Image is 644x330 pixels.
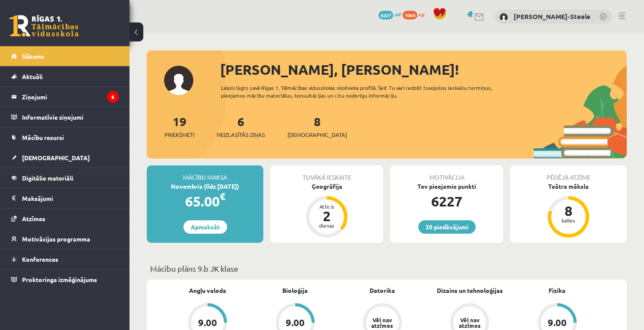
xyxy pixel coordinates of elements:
[11,148,119,168] a: [DEMOGRAPHIC_DATA]
[220,59,627,80] div: [PERSON_NAME], [PERSON_NAME]!
[11,229,119,249] a: Motivācijas programma
[370,317,395,328] div: Vēl nav atzīmes
[314,204,340,209] div: Atlicis
[11,87,119,107] a: Ziņojumi6
[458,317,482,328] div: Vēl nav atzīmes
[437,286,503,295] a: Dizains un tehnoloģijas
[419,11,424,18] span: xp
[549,286,565,295] a: Fizika
[22,215,45,222] span: Atzīmes
[217,114,265,139] a: 6Neizlasītās ziņas
[11,270,119,289] a: Proktoringa izmēģinājums
[22,276,97,283] span: Proktoringa izmēģinājums
[22,255,58,263] span: Konferences
[22,133,64,141] span: Mācību resursi
[107,91,119,103] i: 6
[164,130,194,139] span: Priekšmeti
[556,204,581,218] div: 8
[9,15,79,37] a: Rīgas 1. Tālmācības vidusskola
[11,127,119,147] a: Mācību resursi
[556,218,581,223] div: balles
[270,182,383,239] a: Ģeogrāfija Atlicis 2 dienas
[314,209,340,223] div: 2
[22,235,90,243] span: Motivācijas programma
[514,12,590,21] a: [PERSON_NAME]-Steele
[390,182,503,191] div: Tev pieejamie punkti
[390,191,503,212] div: 6227
[22,87,119,107] legend: Ziņojumi
[147,182,263,191] div: Novembris (līdz [DATE])
[286,318,305,327] div: 9.00
[287,130,347,139] span: [DEMOGRAPHIC_DATA]
[22,107,119,127] legend: Informatīvie ziņojumi
[418,220,476,234] a: 20 piedāvājumi
[270,165,383,182] div: Tuvākā ieskaite
[369,286,395,295] a: Datorika
[510,182,627,191] div: Teātra māksla
[147,165,263,182] div: Mācību maksa
[22,73,43,80] span: Aktuāli
[403,11,417,19] span: 1064
[314,223,340,228] div: dienas
[198,318,217,327] div: 9.00
[379,11,401,18] a: 6227 mP
[379,11,393,19] span: 6227
[22,174,73,182] span: Digitālie materiāli
[548,318,567,327] div: 9.00
[147,191,263,212] div: 65.00
[189,286,226,295] a: Angļu valoda
[11,67,119,86] a: Aktuāli
[510,182,627,239] a: Teātra māksla 8 balles
[395,11,401,18] span: mP
[22,52,44,60] span: Sākums
[270,182,383,191] div: Ģeogrāfija
[150,263,623,274] p: Mācību plāns 9.b JK klase
[22,188,119,208] legend: Maksājumi
[11,107,119,127] a: Informatīvie ziņojumi
[282,286,308,295] a: Bioloģija
[11,209,119,228] a: Atzīmes
[11,249,119,269] a: Konferences
[217,130,265,139] span: Neizlasītās ziņas
[11,188,119,208] a: Maksājumi
[221,84,509,99] div: Laipni lūgts savā Rīgas 1. Tālmācības vidusskolas skolnieka profilā. Šeit Tu vari redzēt tuvojošo...
[220,190,225,203] span: €
[287,114,347,139] a: 8[DEMOGRAPHIC_DATA]
[11,46,119,66] a: Sākums
[510,165,627,182] div: Pēdējā atzīme
[403,11,429,18] a: 1064 xp
[390,165,503,182] div: Motivācija
[11,168,119,188] a: Digitālie materiāli
[22,154,90,162] span: [DEMOGRAPHIC_DATA]
[164,114,194,139] a: 19Priekšmeti
[183,220,227,234] a: Apmaksāt
[499,13,508,22] img: Ēriks Jurģis Zuments-Steele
